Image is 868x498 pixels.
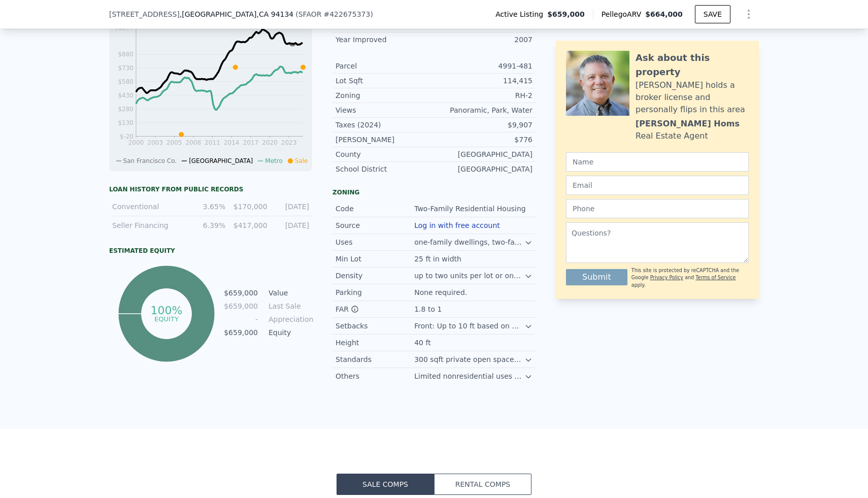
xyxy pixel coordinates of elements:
tspan: 100% [150,304,182,317]
tspan: 2020 [262,139,278,146]
tspan: 2014 [224,139,240,146]
div: Seller Financing [112,220,184,230]
tspan: 2011 [205,139,220,146]
div: This site is protected by reCAPTCHA and the Google and apply. [631,267,749,289]
div: 3.65% [190,202,225,212]
div: Parking [336,287,414,297]
div: Code [336,204,414,214]
div: Source [336,220,414,230]
div: 25 ft in width [414,254,463,264]
tspan: $130 [118,119,133,126]
div: [PERSON_NAME] holds a broker license and personally flips in this area [636,79,749,116]
td: Equity [266,327,312,338]
span: [STREET_ADDRESS] [109,9,180,19]
div: 40 ft [414,338,432,348]
input: Email [566,176,749,195]
span: San Francisco Co. [123,157,177,164]
div: Estimated Equity [109,247,312,255]
tspan: 2023 [281,139,297,146]
div: ( ) [295,9,373,19]
div: Parcel [336,61,434,71]
div: School District [336,164,434,174]
tspan: equity [154,315,179,322]
button: Submit [566,269,627,285]
tspan: 2005 [166,139,182,146]
div: [GEOGRAPHIC_DATA] [434,149,532,159]
div: FAR [336,304,414,314]
div: Real Estate Agent [636,130,708,142]
div: Loan history from public records [109,185,312,193]
td: $659,000 [223,301,258,312]
button: Sale Comps [337,474,434,495]
span: SFAOR [298,10,322,18]
div: Limited nonresidential uses allowed [414,371,524,381]
span: [GEOGRAPHIC_DATA] [189,157,253,164]
tspan: $730 [118,64,133,72]
div: Zoning [332,188,536,196]
div: County [336,149,434,159]
div: Front: Up to 10 ft based on adjacent properties; Rear: 30% of lot depth or at least 15 ft; Side: ... [414,321,524,331]
span: $664,000 [645,10,683,18]
div: $9,907 [434,120,532,130]
span: $659,000 [547,9,585,19]
div: [DATE] [274,220,309,230]
tspan: 2008 [186,139,202,146]
button: Log in with free account [414,221,500,229]
a: Privacy Policy [650,275,683,280]
div: RH-2 [434,90,532,101]
div: [PERSON_NAME] Homs [636,118,740,130]
div: Lot Sqft [336,76,434,86]
div: Density [336,271,414,281]
td: $659,000 [223,287,258,298]
td: Value [266,287,312,298]
div: Height [336,338,414,348]
span: Active Listing [495,9,547,19]
div: Year Improved [336,35,434,45]
div: Setbacks [336,321,414,331]
tspan: $580 [118,78,133,85]
div: Uses [336,237,414,247]
div: $170,000 [231,202,267,212]
td: Appreciation [266,314,312,325]
tspan: $-20 [120,133,133,140]
div: Zoning [336,90,434,101]
div: [PERSON_NAME] [336,135,434,145]
tspan: $880 [118,51,133,58]
tspan: $1177 [114,24,133,31]
div: Others [336,371,414,381]
button: Rental Comps [434,474,531,495]
div: one-family dwellings, two-family houses [414,237,524,247]
a: Terms of Service [695,275,736,280]
div: 114,415 [434,76,532,86]
tspan: $430 [118,92,133,99]
tspan: 2000 [128,139,144,146]
div: 1.8 to 1 [414,304,444,314]
div: Views [336,105,434,115]
div: $776 [434,135,532,145]
span: Sale [295,157,308,164]
td: - [223,314,258,325]
div: Min Lot [336,254,414,264]
span: Metro [265,157,282,164]
div: $417,000 [231,220,267,230]
div: Conventional [112,202,184,212]
div: Taxes (2024) [336,120,434,130]
div: 4991-481 [434,61,532,71]
span: , [GEOGRAPHIC_DATA] [180,9,293,19]
span: # 422675373 [323,10,370,18]
input: Phone [566,199,749,218]
div: up to two units per lot or one unit per 1,500 sqft of lot area [414,271,524,281]
div: None required. [414,287,469,297]
div: 2007 [434,35,532,45]
div: Two-Family Residential Housing [414,204,528,214]
tspan: $280 [118,106,133,113]
button: Show Options [739,4,759,24]
div: [DATE] [274,202,309,212]
div: 6.39% [190,220,225,230]
div: Panoramic, Park, Water [434,105,532,115]
td: Last Sale [266,301,312,312]
tspan: 2003 [147,139,163,146]
div: [GEOGRAPHIC_DATA] [434,164,532,174]
span: Pellego ARV [602,9,646,19]
div: Ask about this property [636,51,749,79]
